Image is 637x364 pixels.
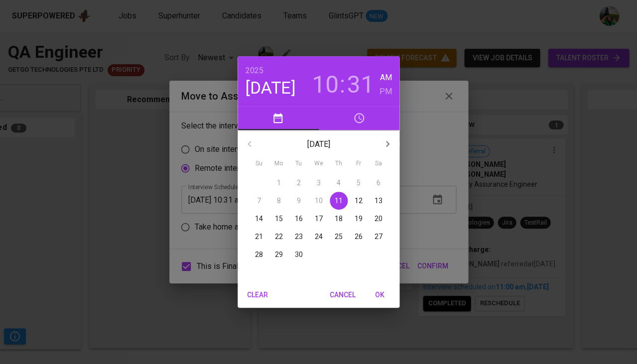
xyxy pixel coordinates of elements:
[250,245,268,263] button: 28
[310,228,328,245] button: 24
[290,228,308,245] button: 23
[355,214,363,224] p: 19
[310,210,328,228] button: 17
[326,286,360,304] button: Cancel
[261,138,376,150] p: [DATE]
[246,78,296,99] button: [DATE]
[375,232,382,242] p: 27
[275,214,283,224] p: 15
[335,196,343,206] p: 11
[330,228,348,245] button: 25
[290,210,308,228] button: 16
[255,232,263,242] p: 21
[315,232,323,242] p: 24
[295,214,303,224] p: 16
[380,85,392,99] button: PM
[250,228,268,245] button: 21
[335,232,343,242] p: 25
[315,214,323,224] p: 17
[275,232,283,242] p: 22
[270,159,288,169] span: Mo
[355,196,363,206] p: 12
[275,249,283,259] p: 29
[330,159,348,169] span: Th
[370,192,387,210] button: 13
[350,210,368,228] button: 19
[375,196,382,206] p: 13
[246,64,263,78] button: 2025
[295,232,303,242] p: 23
[270,245,288,263] button: 29
[246,289,269,301] span: Clear
[375,214,382,224] p: 20
[340,71,345,99] h3: :
[355,232,363,242] p: 26
[312,71,339,99] button: 10
[330,210,348,228] button: 18
[250,159,268,169] span: Su
[370,228,387,245] button: 27
[255,249,263,259] p: 28
[380,71,392,85] button: AM
[347,71,374,99] button: 31
[350,228,368,245] button: 26
[270,210,288,228] button: 15
[335,214,343,224] p: 18
[370,210,387,228] button: 20
[370,159,387,169] span: Sa
[380,71,391,85] h6: AM
[350,159,368,169] span: Fr
[330,289,356,301] span: Cancel
[270,228,288,245] button: 22
[242,286,273,304] button: Clear
[364,286,395,304] button: OK
[350,192,368,210] button: 12
[290,159,308,169] span: Tu
[310,159,328,169] span: We
[368,289,391,301] span: OK
[295,249,303,259] p: 30
[330,192,348,210] button: 11
[290,245,308,263] button: 30
[250,210,268,228] button: 14
[255,214,263,224] p: 14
